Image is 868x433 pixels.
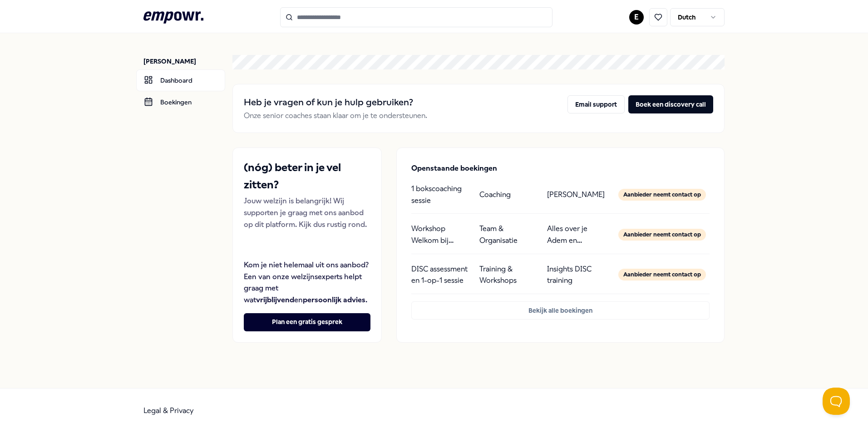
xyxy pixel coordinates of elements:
[280,7,552,27] input: Search for products, categories or subcategories
[244,313,370,331] button: Plan een gratis gesprek
[629,10,644,25] button: E
[567,95,625,113] button: Email support
[411,301,710,320] button: Bekijk alle boekingen
[547,189,605,201] p: [PERSON_NAME]
[618,229,706,241] div: Aanbieder neemt contact op
[244,95,427,110] h2: Heb je vragen of kun je hulp gebruiken?
[411,223,472,246] p: Workshop Welkom bij Ademwerk en Meditatie online – 2,5 uur
[244,259,370,305] p: Kom je niet helemaal uit ons aanbod? Een van onze welzijnsexperts helpt graag met wat en .
[411,263,472,286] p: DISC assessment en 1-op-1 sessie
[256,295,294,304] strong: vrijblijvend
[143,406,194,415] a: Legal & Privacy
[567,95,625,122] a: Email support
[411,162,710,174] p: Openstaande boekingen
[479,263,540,286] p: Training & Workshops
[479,223,540,246] p: Team & Organisatie
[823,388,850,415] iframe: Help Scout Beacon - Open
[303,295,365,304] strong: persoonlijk advies
[244,159,370,194] h2: (nóg) beter in je vel zitten?
[244,195,370,230] p: Jouw welzijn is belangrijk! Wij supporten je graag met ons aanbod op dit platform. Kijk dus rusti...
[411,183,472,206] p: 1 bokscoaching sessie
[618,269,706,280] div: Aanbieder neemt contact op
[244,110,427,122] p: Onze senior coaches staan klaar om je te ondersteunen.
[618,189,706,201] div: Aanbieder neemt contact op
[136,69,225,91] a: Dashboard
[143,57,225,66] p: [PERSON_NAME]
[547,263,607,286] p: Insights DISC training
[628,95,713,113] button: Boek een discovery call
[479,189,511,201] p: Coaching
[547,223,607,246] p: Alles over je Adem en periodieke lessen
[136,91,225,113] a: Boekingen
